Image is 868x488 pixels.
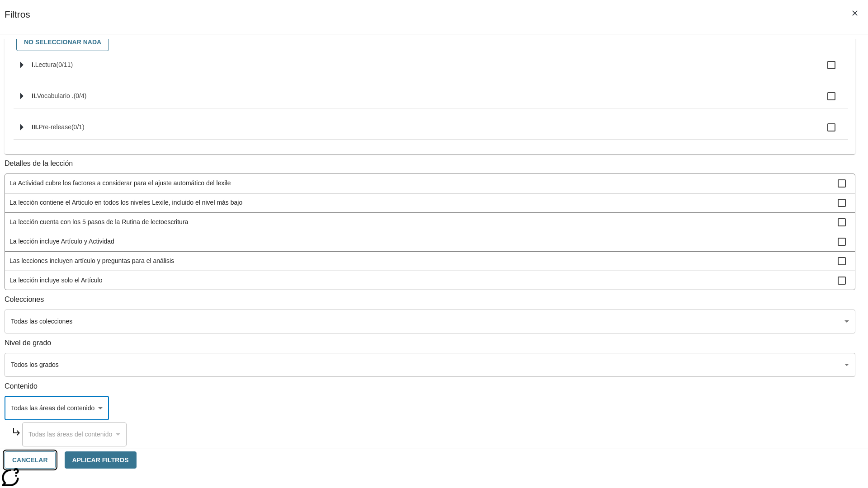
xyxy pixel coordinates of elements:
[5,451,56,469] button: Cancelar
[5,295,855,305] p: Colecciones
[9,198,838,207] span: La lección contiene el Articulo en todos los niveles Lexile, incluido el nivel más bajo
[12,31,848,53] div: Seleccione habilidades
[9,276,838,285] span: La lección incluye solo el Artículo
[39,123,71,131] span: Pre-release
[35,61,57,68] span: Lectura
[9,217,838,227] span: La lección cuenta con los 5 pasos de la Rutina de lectoescritura
[5,174,855,290] ul: Detalles de la lección
[9,256,838,266] span: Las lecciones incluyen artículo y preguntas para el análisis
[5,353,855,377] div: Seleccione los Grados
[5,232,855,252] div: La lección incluye Artículo y Actividad
[65,451,137,469] button: Aplicar Filtros
[5,252,855,271] div: Las lecciones incluyen artículo y preguntas para el análisis
[5,310,855,333] div: Seleccione una Colección
[16,33,109,51] button: No seleccionar nada
[5,396,109,420] div: Seleccione el Contenido
[32,92,37,99] span: II.
[5,174,855,193] div: La Actividad cubre los factores a considerar para el ajuste automático del lexile
[5,9,30,34] h1: Filtros
[5,159,855,169] p: Detalles de la lección
[845,4,864,23] button: Cerrar los filtros del Menú lateral
[14,53,848,147] ul: Seleccione habilidades
[32,61,35,68] span: I.
[5,193,855,213] div: La lección contiene el Articulo en todos los niveles Lexile, incluido el nivel más bajo
[5,338,855,348] p: Nivel de grado
[5,271,855,291] div: La lección incluye solo el Artículo
[71,123,85,131] span: 0 estándares seleccionados/1 estándares en grupo
[5,381,855,392] p: Contenido
[5,213,855,232] div: La lección cuenta con los 5 pasos de la Rutina de lectoescritura
[9,178,838,188] span: La Actividad cubre los factores a considerar para el ajuste automático del lexile
[32,123,39,131] span: III.
[22,422,127,446] div: Seleccione el Contenido
[74,92,87,99] span: 0 estándares seleccionados/4 estándares en grupo
[9,237,838,246] span: La lección incluye Artículo y Actividad
[56,61,73,68] span: 0 estándares seleccionados/11 estándares en grupo
[37,92,74,99] span: Vocabulario .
